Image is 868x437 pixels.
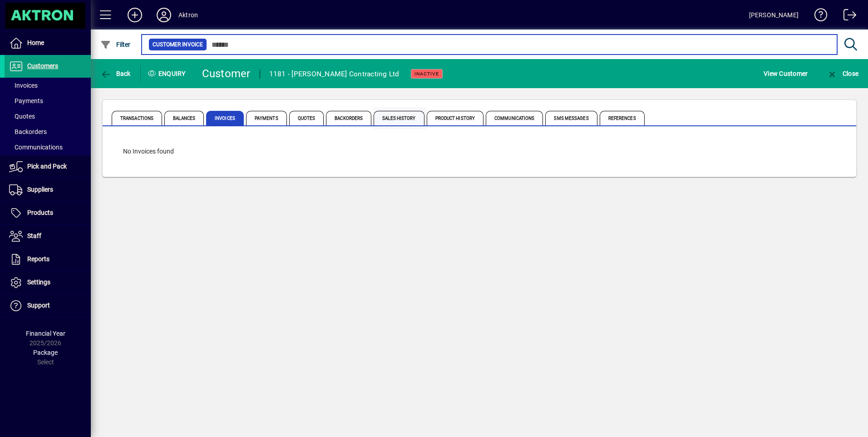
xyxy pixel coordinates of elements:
span: Backorders [9,128,47,135]
span: Transactions [112,111,162,125]
button: View Customer [761,65,810,82]
span: Communications [486,111,543,125]
button: Add [120,7,149,23]
span: References [600,111,645,125]
span: Financial Year [26,330,65,337]
span: Suppliers [27,186,53,193]
a: Products [5,202,91,224]
span: Payments [9,97,43,104]
a: Invoices [5,78,91,93]
div: No Invoices found [114,138,845,165]
span: Invoices [206,111,244,125]
span: View Customer [764,66,808,81]
span: Products [27,209,53,216]
a: Quotes [5,109,91,124]
span: Pick and Pack [27,163,67,170]
span: Home [27,39,44,46]
span: Customers [27,62,58,70]
a: Home [5,32,91,55]
a: Backorders [5,124,91,139]
a: Communications [5,139,91,155]
a: Knowledge Base [808,2,828,31]
span: Inactive [414,71,439,77]
a: Payments [5,93,91,109]
span: Invoices [9,82,38,89]
span: Quotes [289,111,324,125]
a: Reports [5,248,91,271]
span: Communications [9,144,63,151]
a: Logout [837,2,857,31]
a: Settings [5,271,91,294]
span: SMS Messages [545,111,597,125]
div: Aktron [178,8,198,22]
span: Support [27,302,50,309]
a: Support [5,294,91,317]
span: Balances [164,111,204,125]
span: Payments [246,111,287,125]
div: Customer [202,66,251,81]
span: Customer Invoice [153,40,203,49]
div: Enquiry [141,66,195,81]
button: Profile [149,7,178,23]
a: Staff [5,225,91,248]
a: Suppliers [5,179,91,201]
span: Staff [27,232,41,239]
span: Package [33,349,58,356]
span: Quotes [9,113,35,120]
button: Filter [98,36,133,53]
app-page-header-button: Back [91,65,141,82]
span: Sales History [374,111,424,125]
div: [PERSON_NAME] [749,8,799,22]
span: Product History [427,111,484,125]
span: Back [100,70,131,77]
button: Close [824,65,861,82]
a: Pick and Pack [5,155,91,178]
div: 1181 - [PERSON_NAME] Contracting Ltd [269,67,399,81]
span: Close [827,70,858,77]
span: Filter [100,41,131,48]
button: Back [98,65,133,82]
span: Reports [27,255,49,263]
span: Settings [27,278,50,286]
app-page-header-button: Close enquiry [817,65,868,82]
span: Backorders [326,111,371,125]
